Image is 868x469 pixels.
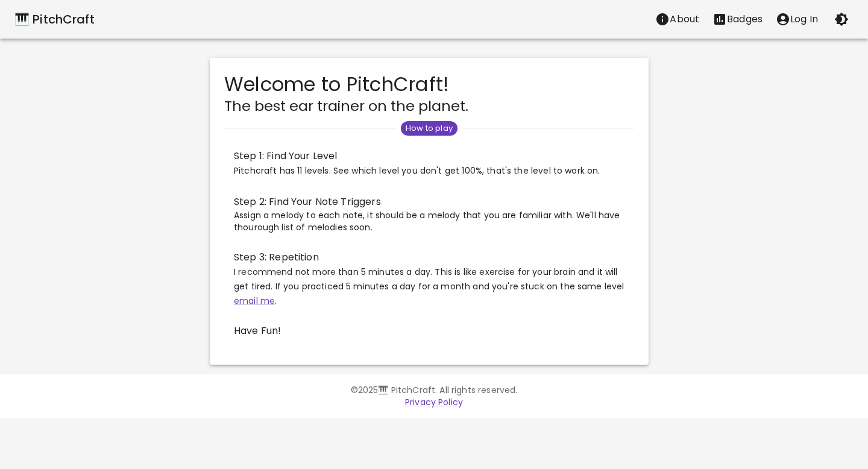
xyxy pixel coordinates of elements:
a: email me [234,295,275,307]
button: account of current user [769,7,825,31]
button: About [649,7,706,31]
p: Badges [727,12,763,27]
a: 🎹 PitchCraft [14,10,95,29]
span: Step 3: Repetition [234,250,624,265]
span: How to play [401,122,458,134]
p: Log In [790,12,818,27]
a: Privacy Policy [405,396,463,408]
p: © 2025 🎹 PitchCraft. All rights reserved. [87,384,781,396]
span: Assign a melody to each note, it should be a melody that you are familiar with. We'll have thouro... [234,209,620,233]
h5: The best ear trainer on the planet. [224,96,634,116]
span: I recommend not more than 5 minutes a day. This is like exercise for your brain and it will get t... [234,266,624,307]
span: Step 1: Find Your Level [234,149,624,163]
span: Step 2: Find Your Note Triggers [234,195,624,209]
h4: Welcome to PitchCraft! [224,72,634,96]
span: Have Fun! [234,324,624,338]
span: Pitchcraft has 11 levels. See which level you don't get 100%, that's the level to work on. [234,165,600,177]
p: About [670,12,699,27]
button: Stats [706,7,769,31]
